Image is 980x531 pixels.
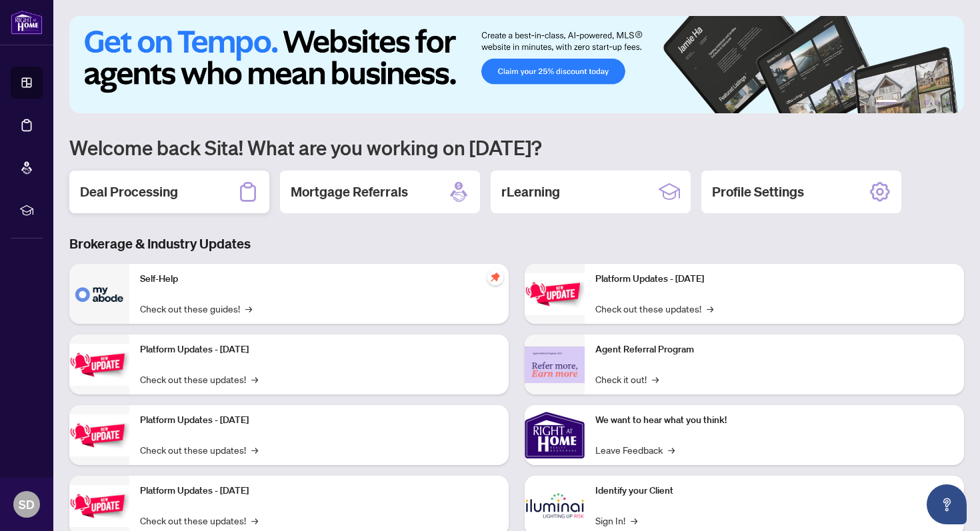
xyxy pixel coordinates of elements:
img: Platform Updates - July 8, 2025 [69,485,129,527]
h2: Deal Processing [80,183,178,201]
span: SD [19,495,35,514]
h2: rLearning [501,183,560,201]
p: Platform Updates - [DATE] [140,413,498,428]
h2: Profile Settings [712,183,804,201]
img: Platform Updates - September 16, 2025 [69,344,129,386]
a: Sign In!→ [595,513,637,528]
button: 1 [876,100,897,105]
img: Platform Updates - July 21, 2025 [69,414,129,456]
span: → [631,513,637,528]
button: 5 [935,100,940,105]
span: → [668,442,675,457]
a: Check out these updates!→ [140,372,258,386]
button: 2 [903,100,908,105]
span: → [652,372,659,386]
span: → [251,372,258,386]
a: Check out these updates!→ [140,513,258,528]
img: Platform Updates - June 23, 2025 [525,273,585,315]
button: 6 [945,100,951,105]
img: We want to hear what you think! [525,405,585,465]
span: → [251,513,258,528]
p: We want to hear what you think! [595,413,953,428]
img: logo [11,10,43,35]
img: Self-Help [69,264,129,324]
p: Identify your Client [595,484,953,498]
h1: Welcome back Sita! What are you working on [DATE]? [69,135,964,160]
a: Check out these guides!→ [140,301,252,316]
button: Open asap [927,484,967,524]
a: Check out these updates!→ [595,301,713,316]
a: Leave Feedback→ [595,442,675,457]
button: 4 [924,100,929,105]
span: → [707,301,713,316]
p: Platform Updates - [DATE] [595,272,953,286]
button: 3 [913,100,919,105]
p: Platform Updates - [DATE] [140,342,498,357]
a: Check out these updates!→ [140,442,258,457]
span: → [245,301,252,316]
img: Slide 0 [69,16,964,113]
h2: Mortgage Referrals [291,183,408,201]
span: pushpin [487,269,503,285]
a: Check it out!→ [595,372,659,386]
img: Agent Referral Program [525,346,585,383]
p: Platform Updates - [DATE] [140,484,498,498]
p: Self-Help [140,272,498,286]
p: Agent Referral Program [595,342,953,357]
span: → [251,442,258,457]
h3: Brokerage & Industry Updates [69,235,964,253]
